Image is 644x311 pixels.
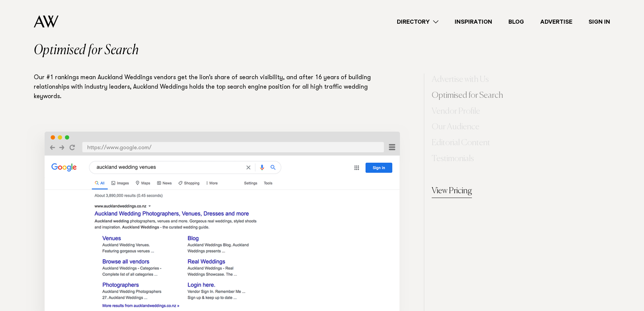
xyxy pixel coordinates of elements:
p: Our #1 rankings mean Auckland Weddings vendors get the lion’s share of search visibility, and aft... [34,73,376,102]
a: Editorial Content [432,137,490,150]
a: Testimonials [432,153,474,166]
a: Our Audience [432,121,479,134]
a: View Pricing [432,185,472,198]
a: Optimised for Search [432,89,503,103]
a: Sign In [580,17,618,26]
a: Advertise [532,17,580,26]
a: Inspiration [447,17,500,26]
a: Advertise with Us [432,73,489,87]
a: Vendor Profile [432,105,480,118]
a: Blog [500,17,532,26]
img: Auckland Weddings Logo [34,15,58,28]
a: Directory [389,17,447,26]
h2: Optimised for Search [34,44,610,57]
